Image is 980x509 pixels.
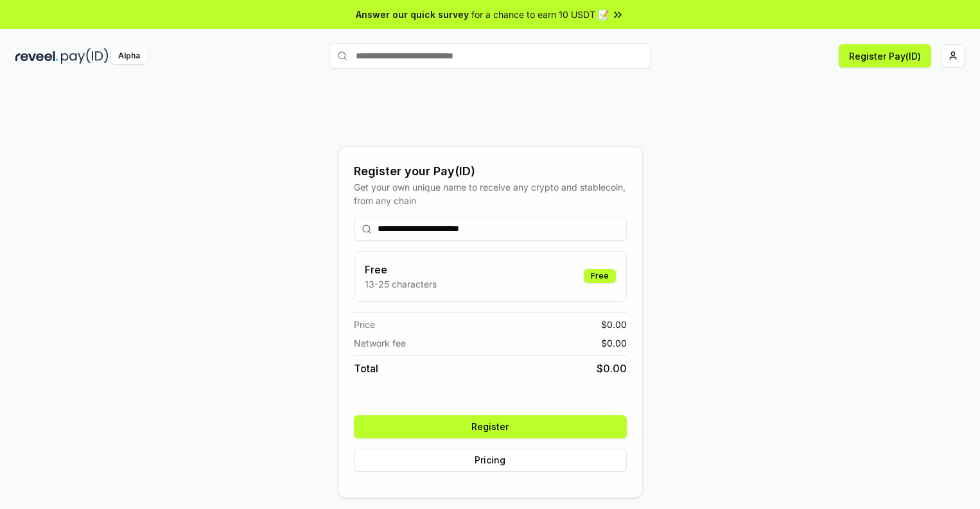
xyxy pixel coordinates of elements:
[356,8,469,21] span: Answer our quick survey
[601,336,627,350] span: $ 0.00
[839,44,931,67] button: Register Pay(ID)
[471,8,609,21] span: for a chance to earn 10 USDT 📝
[354,449,627,472] button: Pricing
[354,162,627,180] div: Register your Pay(ID)
[354,318,375,331] span: Price
[354,415,627,438] button: Register
[597,361,627,376] span: $ 0.00
[354,180,627,207] div: Get your own unique name to receive any crypto and stablecoin, from any chain
[354,336,406,350] span: Network fee
[365,262,437,277] h3: Free
[365,277,437,291] p: 13-25 characters
[61,48,109,64] img: pay_id
[354,361,378,376] span: Total
[111,48,147,64] div: Alpha
[584,269,616,283] div: Free
[601,318,627,331] span: $ 0.00
[15,48,58,64] img: reveel_dark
